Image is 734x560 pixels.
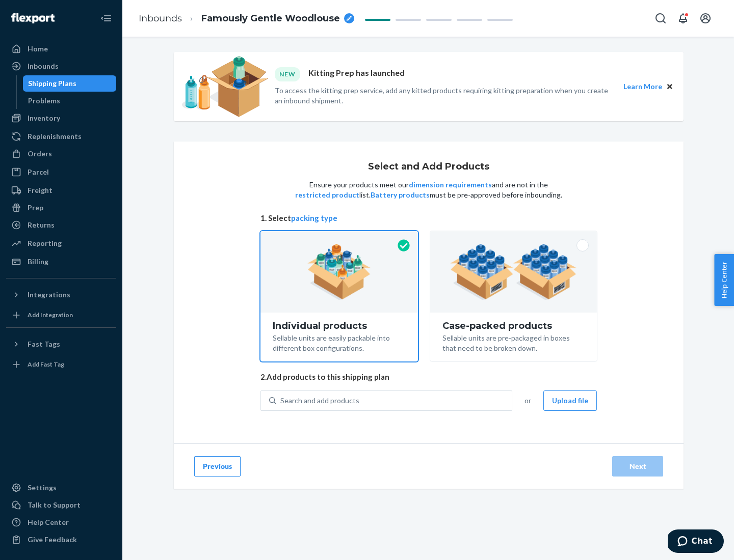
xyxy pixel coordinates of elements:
[96,8,116,29] button: Close Navigation
[28,96,60,106] div: Problems
[295,190,359,200] button: restricted product
[194,456,241,477] button: Previous
[280,396,359,406] div: Search and add products
[260,372,597,382] span: 2. Add products to this shipping plan
[6,128,116,145] a: Replenishments
[6,146,116,162] a: Orders
[28,339,60,349] div: Fast Tags
[6,58,116,74] a: Inbounds
[714,254,734,306] button: Help Center
[28,360,64,369] div: Add Fast Tag
[28,311,73,319] div: Add Integration
[28,203,43,213] div: Prep
[368,162,489,172] h1: Select and Add Products
[130,4,362,34] ol: breadcrumbs
[6,531,116,548] button: Give Feedback
[409,180,492,190] button: dimension requirements
[6,41,116,57] a: Home
[6,480,116,496] a: Settings
[294,180,563,200] p: Ensure your products meet our and are not in the list. must be pre-approved before inbounding.
[273,321,406,331] div: Individual products
[525,396,531,406] span: or
[28,78,76,89] div: Shipping Plans
[543,390,597,411] button: Upload file
[28,113,60,123] div: Inventory
[28,185,53,195] div: Freight
[6,182,116,199] a: Freight
[201,12,340,25] span: Famously Gentle Woodlouse
[6,200,116,216] a: Prep
[664,81,675,92] button: Close
[291,213,337,223] button: packing type
[442,331,585,353] div: Sellable units are pre-packaged in boxes that need to be broken down.
[621,461,654,471] div: Next
[6,307,116,323] a: Add Integration
[139,13,182,24] a: Inbounds
[650,8,671,29] button: Open Search Box
[28,500,81,510] div: Talk to Support
[23,75,117,92] a: Shipping Plans
[371,190,430,200] button: Battery products
[668,529,724,555] iframe: Opens a widget where you can chat to one of our agents
[450,244,577,300] img: case-pack.59cecea509d18c883b923b81aeac6d0b.png
[307,244,371,300] img: individual-pack.facf35554cb0f1810c75b2bd6df2d64e.png
[28,290,70,300] div: Integrations
[6,217,116,233] a: Returns
[442,321,585,331] div: Case-packed products
[612,456,663,477] button: Next
[695,8,716,29] button: Open account menu
[6,110,116,126] a: Inventory
[6,497,116,513] button: Talk to Support
[308,67,405,81] p: Kitting Prep has launched
[275,86,614,106] p: To access the kitting prep service, add any kitted products requiring kitting preparation when yo...
[6,287,116,303] button: Integrations
[28,238,62,248] div: Reporting
[28,44,48,54] div: Home
[6,235,116,251] a: Reporting
[6,356,116,373] a: Add Fast Tag
[6,164,116,180] a: Parcel
[28,149,52,159] div: Orders
[28,131,82,142] div: Replenishments
[28,517,69,527] div: Help Center
[6,336,116,352] button: Fast Tags
[6,514,116,530] a: Help Center
[260,213,597,223] span: 1. Select
[28,535,77,545] div: Give Feedback
[273,331,406,353] div: Sellable units are easily packable into different box configurations.
[6,254,116,270] a: Billing
[28,167,49,177] div: Parcel
[28,257,48,267] div: Billing
[275,67,300,81] div: NEW
[28,61,59,71] div: Inbounds
[28,220,55,230] div: Returns
[28,483,57,493] div: Settings
[673,8,693,29] button: Open notifications
[11,13,55,23] img: Flexport logo
[623,81,662,92] button: Learn More
[23,93,117,109] a: Problems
